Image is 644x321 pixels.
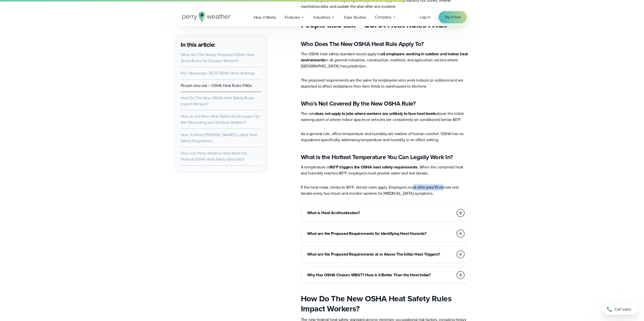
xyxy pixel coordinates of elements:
[307,231,453,237] h3: What are the Proposed Requirements for Identifying Heat Hazards?
[301,164,470,176] p: A temperature of . When the combined heat and humidity reaches 80°F, employers must provide water...
[301,111,470,123] p: The rule above the initial warning point or where indoor spaces or vehicles are consistently air-...
[181,113,261,125] a: How do the New Heat Safety Rules Impact On-Site Monitoring and Outdoor Workers?
[301,184,470,196] p: If the heat index climbs to 90°F, stricter rules apply. Employers must offer paid 15-minute rest ...
[344,14,366,20] span: Case Studies
[301,153,470,161] h3: What is the Hottest Temperature You Can Legally Work In?
[301,51,468,63] strong: all employers working in outdoor and indoor heat environments
[330,164,418,170] strong: 80°F triggers the OSHA heat safety requirements
[301,77,470,89] p: The proposed requirements are the same for employees who work indoors or outdoors and are expecte...
[307,210,453,216] h3: What is Heat Acclimatization?
[314,14,330,20] span: Industries
[254,14,276,20] span: How it Works
[285,14,300,20] span: Features
[181,83,252,88] a: People also ask – OSHA Heat Rules FAQs
[301,100,470,108] h3: Who’s Not Covered By the New OSHA Rule?
[307,251,453,257] h3: What are the Proposed Requirements at or Above The Initial Heat Triggers?
[181,70,255,76] a: Key Takeaways: 2025 OSHA Heat Hearings
[181,41,261,49] h3: In this article:
[181,132,257,144] a: How To Meet [PERSON_NAME]’s Latest Heat Safety Regulations
[301,20,470,30] h2: People also ask – OSHA Heat Rules FAQs
[301,131,470,143] p: As a general rule, office temperature and humidity are matters of human comfort. OSHA has no regu...
[301,40,470,48] h3: Who Does The New OSHA Heat Rule Apply To?
[375,14,391,20] span: Company
[614,306,631,312] span: Call sales
[420,14,430,20] a: Log in
[603,304,638,315] a: Call sales
[250,12,281,22] a: How it Works
[301,292,452,315] strong: How Do The New OSHA Heat Safety Rules Impact Workers?
[340,12,371,22] a: Case Studies
[439,11,467,23] a: Try it free
[307,272,453,278] h3: Why Has OSHA Chosen WBGT? How is it Better Than the Heat Index?
[181,150,247,162] a: How Can Perry Weather Help Meet the Federal OSHA Heat Safety Standard?
[181,95,254,107] a: How Do The New OSHA Heat Safety Rules Impact Workers?
[445,14,461,20] span: Try it free
[181,52,254,64] a: What Are The Newly Proposed OSHA Heat Stress Rules for Outdoor Workers?
[301,51,470,69] p: The OSHA heat safety standard would apply to in all general industries, construction, maritime, a...
[315,111,436,116] strong: does not apply to jobs where workers are unlikely to face heat levels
